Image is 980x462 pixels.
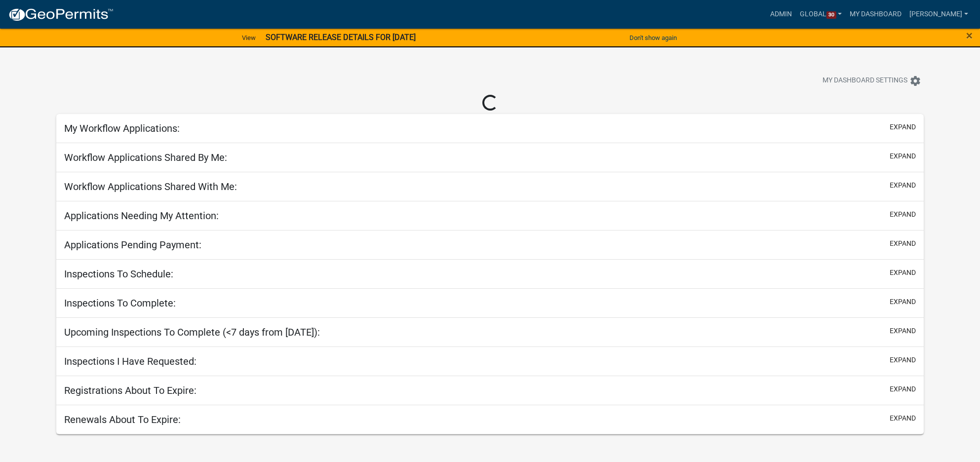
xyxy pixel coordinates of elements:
h5: Workflow Applications Shared With Me: [64,181,237,192]
h5: Registrations About To Expire: [64,385,196,396]
h5: Inspections To Complete: [64,297,176,309]
a: Admin [766,5,796,24]
button: expand [890,238,916,249]
button: expand [890,355,916,365]
h5: Applications Needing My Attention: [64,210,219,222]
button: My Dashboard Settingssettings [815,71,929,90]
button: expand [890,122,916,132]
h5: Applications Pending Payment: [64,239,201,251]
button: expand [890,209,916,220]
button: expand [890,151,916,161]
h5: Workflow Applications Shared By Me: [64,152,227,163]
h5: Renewals About To Expire: [64,414,181,425]
a: View [238,30,260,46]
span: 30 [826,11,836,19]
strong: SOFTWARE RELEASE DETAILS FOR [DATE] [266,33,416,42]
a: Global30 [796,5,846,24]
h5: Inspections To Schedule: [64,268,173,280]
button: Don't show again [626,30,681,46]
h5: Upcoming Inspections To Complete (<7 days from [DATE]): [64,326,320,338]
button: expand [890,413,916,423]
button: expand [890,297,916,307]
span: My Dashboard Settings [823,75,907,87]
button: expand [890,180,916,191]
i: settings [909,75,921,87]
a: My Dashboard [846,5,905,24]
button: Close [966,30,973,41]
h5: Inspections I Have Requested: [64,355,196,367]
button: expand [890,326,916,336]
span: × [966,29,973,42]
button: expand [890,268,916,278]
h5: My Workflow Applications: [64,122,180,134]
button: expand [890,384,916,394]
a: [PERSON_NAME] [905,5,972,24]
